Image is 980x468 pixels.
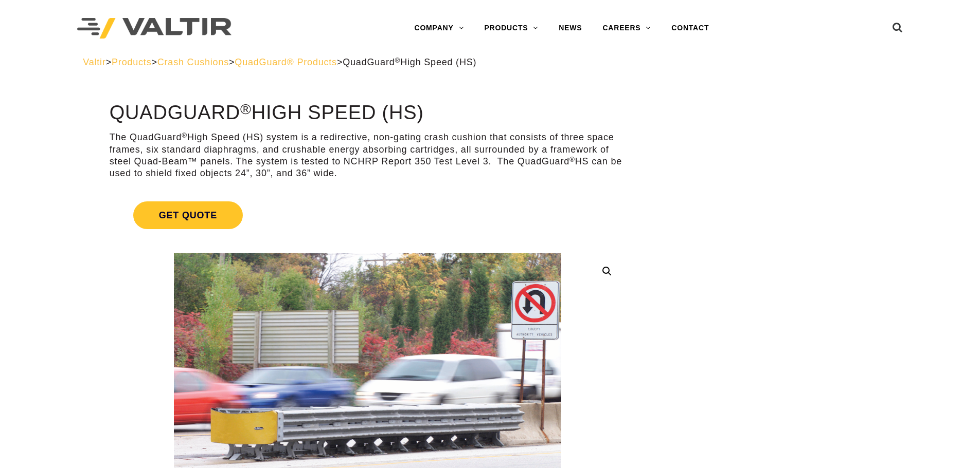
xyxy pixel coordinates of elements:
[661,18,719,39] a: CONTACT
[110,102,626,124] h1: QuadGuard High Speed (HS)
[133,201,243,229] span: Get Quote
[112,57,151,67] a: Products
[404,18,474,39] a: COMPANY
[474,18,548,39] a: PRODUCTS
[77,18,231,39] img: Valtir
[182,132,187,139] sup: ®
[395,57,401,64] sup: ®
[83,57,105,67] a: Valtir
[110,189,626,241] a: Get Quote
[569,156,575,163] sup: ®
[110,132,626,180] p: The QuadGuard High Speed (HS) system is a redirective, non-gating crash cushion that consists of ...
[240,101,252,117] sup: ®
[592,18,661,39] a: CAREERS
[343,57,476,67] span: QuadGuard High Speed (HS)
[548,18,592,39] a: NEWS
[235,57,337,67] a: QuadGuard® Products
[83,57,897,68] div: > > > >
[157,57,229,67] a: Crash Cushions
